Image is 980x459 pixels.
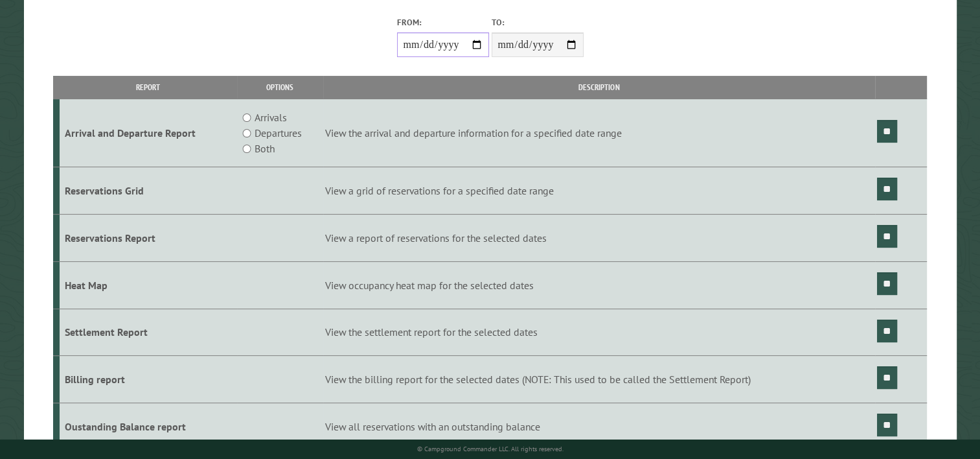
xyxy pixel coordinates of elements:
label: From: [397,16,489,29]
td: View the billing report for the selected dates (NOTE: This used to be called the Settlement Report) [323,356,875,403]
td: Reservations Report [60,214,237,261]
th: Description [323,76,875,99]
td: View occupancy heat map for the selected dates [323,261,875,309]
label: To: [492,16,584,29]
td: Billing report [60,356,237,403]
small: © Campground Commander LLC. All rights reserved. [417,445,564,453]
td: Oustanding Balance report [60,403,237,451]
td: View the settlement report for the selected dates [323,309,875,356]
td: Heat Map [60,261,237,309]
th: Report [60,76,237,99]
td: Settlement Report [60,309,237,356]
th: Options [237,76,323,99]
td: Reservations Grid [60,167,237,215]
td: View the arrival and departure information for a specified date range [323,99,875,167]
label: Both [255,141,275,156]
td: Arrival and Departure Report [60,99,237,167]
td: View a grid of reservations for a specified date range [323,167,875,215]
label: Departures [255,125,302,141]
label: Arrivals [255,110,287,125]
td: View a report of reservations for the selected dates [323,214,875,261]
td: View all reservations with an outstanding balance [323,403,875,451]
